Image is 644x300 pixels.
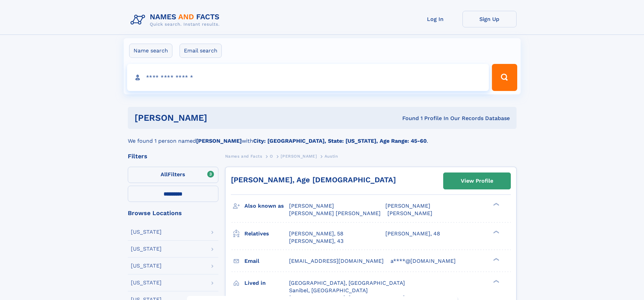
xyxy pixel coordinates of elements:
[408,11,462,27] a: Log In
[161,171,168,178] span: All
[128,153,218,159] div: Filters
[289,258,384,264] span: [EMAIL_ADDRESS][DOMAIN_NAME]
[244,255,289,267] h3: Email
[129,44,172,58] label: Name search
[492,257,500,261] div: ❯
[128,210,218,216] div: Browse Locations
[492,202,500,207] div: ❯
[231,176,396,184] a: [PERSON_NAME], Age [DEMOGRAPHIC_DATA]
[289,237,343,245] a: [PERSON_NAME], 43
[387,210,432,216] span: [PERSON_NAME]
[492,64,517,91] button: Search Button
[135,114,305,122] h1: [PERSON_NAME]
[281,152,317,160] a: [PERSON_NAME]
[305,115,510,122] div: Found 1 Profile In Our Records Database
[244,200,289,212] h3: Also known as
[128,129,517,145] div: We found 1 person named with .
[253,138,427,144] b: City: [GEOGRAPHIC_DATA], State: [US_STATE], Age Range: 45-60
[492,279,500,283] div: ❯
[127,64,489,91] input: search input
[128,11,225,29] img: Logo Names and Facts
[270,152,273,160] a: O
[289,280,405,286] span: [GEOGRAPHIC_DATA], [GEOGRAPHIC_DATA]
[196,138,242,144] b: [PERSON_NAME]
[131,263,162,269] div: [US_STATE]
[444,173,510,189] a: View Profile
[385,203,430,209] span: [PERSON_NAME]
[492,230,500,234] div: ❯
[462,11,517,27] a: Sign Up
[289,210,381,216] span: [PERSON_NAME] [PERSON_NAME]
[244,228,289,239] h3: Relatives
[289,287,368,294] span: Sanibel, [GEOGRAPHIC_DATA]
[225,152,262,160] a: Names and Facts
[461,173,493,189] div: View Profile
[131,280,162,285] div: [US_STATE]
[385,230,440,237] a: [PERSON_NAME], 48
[131,229,162,235] div: [US_STATE]
[281,154,317,159] span: [PERSON_NAME]
[244,277,289,289] h3: Lived in
[180,44,222,58] label: Email search
[131,246,162,252] div: [US_STATE]
[128,167,218,183] label: Filters
[289,230,343,237] a: [PERSON_NAME], 58
[289,203,334,209] span: [PERSON_NAME]
[270,154,273,159] span: O
[325,154,338,159] span: Austin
